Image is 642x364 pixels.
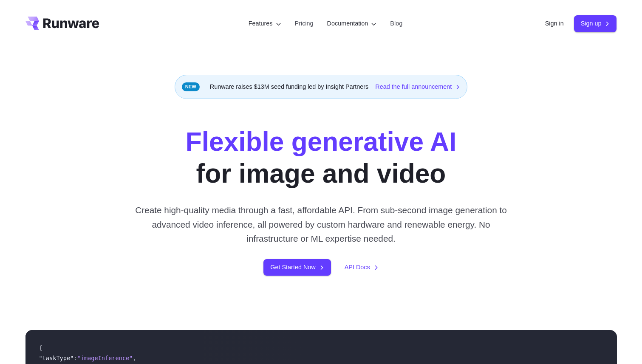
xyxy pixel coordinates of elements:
span: "taskType" [39,355,74,361]
a: Go to / [25,17,99,30]
div: Runware raises $13M seed funding led by Insight Partners [175,75,468,99]
a: Get Started Now [263,259,331,276]
label: Documentation [327,19,377,28]
a: Read the full announcement [375,82,460,92]
a: API Docs [345,262,379,272]
span: { [39,344,42,351]
label: Features [249,19,281,28]
a: Blog [390,19,402,28]
span: , [133,355,136,361]
span: : [74,355,77,361]
a: Sign up [574,15,617,32]
p: Create high-quality media through a fast, affordable API. From sub-second image generation to adv... [132,203,510,245]
strong: Flexible generative AI [186,127,456,156]
span: "imageInference" [77,355,133,361]
h1: for image and video [186,126,456,189]
a: Pricing [295,19,314,28]
a: Sign in [545,19,564,28]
